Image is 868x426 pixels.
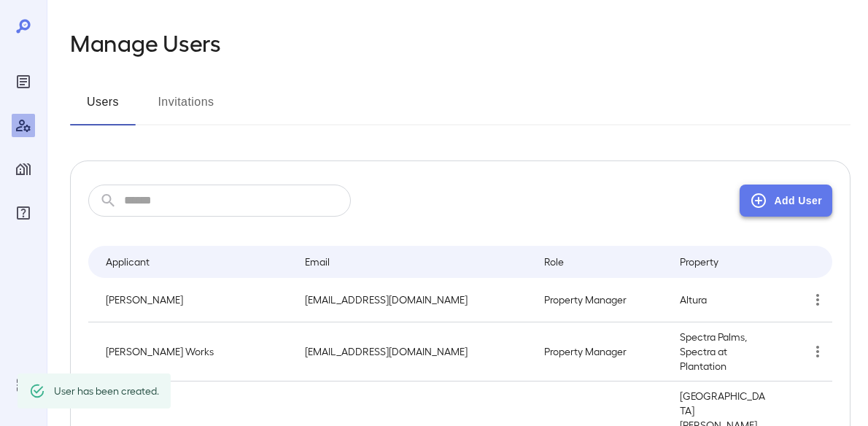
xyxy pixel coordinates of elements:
p: Altura [680,293,768,307]
button: Invitations [153,90,219,125]
p: Property Manager [544,344,656,359]
button: Users [70,90,136,125]
p: [EMAIL_ADDRESS][DOMAIN_NAME] [305,344,521,359]
th: Applicant [88,246,293,278]
div: User has been created. [54,378,159,404]
h2: Manage Users [70,29,221,55]
p: [PERSON_NAME] [106,293,282,307]
p: [EMAIL_ADDRESS][DOMAIN_NAME] [305,293,521,307]
th: Property [668,246,780,278]
div: Manage Users [12,114,35,137]
div: Reports [12,70,35,93]
div: Log Out [12,373,35,397]
p: Spectra Palms, Spectra at Plantation [680,330,768,373]
p: [PERSON_NAME] Works [106,344,282,359]
button: Add User [740,185,832,217]
div: FAQ [12,201,35,225]
th: Role [532,246,668,278]
div: Manage Properties [12,158,35,181]
p: Property Manager [544,293,656,307]
th: Email [293,246,532,278]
